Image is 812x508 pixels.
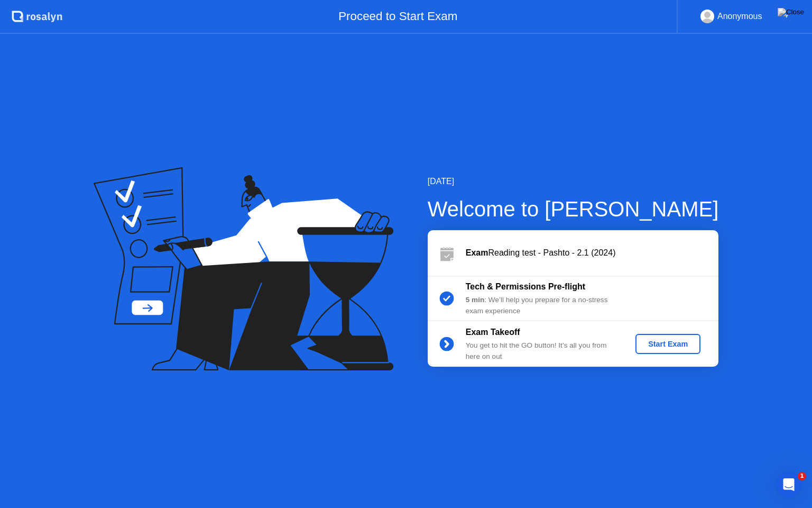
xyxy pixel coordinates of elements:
span: 1 [798,472,806,480]
div: Start Exam [640,340,696,348]
b: Exam [466,248,488,257]
b: Tech & Permissions Pre-flight [466,282,585,291]
div: You get to hit the GO button! It’s all you from here on out [466,340,618,362]
b: 5 min [466,296,485,304]
div: Reading test - Pashto - 2.1 (2024) [466,247,718,259]
button: Start Exam [635,334,700,354]
div: [DATE] [428,175,719,188]
div: Welcome to [PERSON_NAME] [428,193,719,225]
img: Close [778,8,804,16]
b: Exam Takeoff [466,328,520,337]
div: Anonymous [717,10,762,23]
div: : We’ll help you prepare for a no-stress exam experience [466,295,618,316]
iframe: Intercom live chat [776,472,801,497]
